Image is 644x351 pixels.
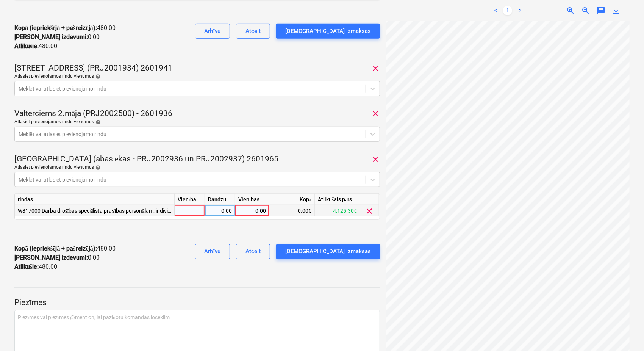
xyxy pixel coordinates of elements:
[365,207,374,216] span: clear
[515,6,524,15] a: Next page
[235,194,269,205] div: Vienības cena
[14,42,39,50] strong: Atlikušie :
[371,64,380,73] span: clear
[245,246,261,256] div: Atcelt
[14,33,88,41] strong: [PERSON_NAME] izdevumi :
[195,244,230,259] button: Arhīvu
[371,155,380,164] span: clear
[14,298,380,308] p: Piezīmes
[315,194,360,205] div: Atlikušais pārskatītais budžets
[245,26,261,36] div: Atcelt
[236,24,270,39] button: Atcelt
[14,42,57,51] p: 480.00
[94,119,101,125] span: help
[596,6,605,15] span: chat
[14,245,97,252] strong: Kopā (iepriekšējā + pašreizējā) :
[285,246,371,256] div: [DEMOGRAPHIC_DATA] izmaksas
[14,108,172,119] p: Valterciems 2.māja (PRJ2002500) - 2601936
[14,165,380,171] div: Atlasiet pievienojamos rindu vienumus
[205,246,220,256] div: Arhīvu
[14,154,278,165] p: [GEOGRAPHIC_DATA] (abas ēkas - PRJ2002936 un PRJ2002937) 2601965
[566,6,575,15] span: zoom_in
[205,26,220,36] div: Arhīvu
[606,315,644,351] iframe: Chat Widget
[14,74,380,80] div: Atlasiet pievienojamos rindu vienumus
[15,194,175,205] div: rindas
[236,244,270,259] button: Atcelt
[195,24,230,39] button: Arhīvu
[276,24,380,39] button: [DEMOGRAPHIC_DATA] izmaksas
[611,6,621,15] span: save_alt
[14,63,172,74] p: [STREET_ADDRESS] (PRJ2001934) 2601941
[371,109,380,118] span: clear
[14,33,100,42] p: 0.00
[14,262,57,271] p: 480.00
[315,205,360,216] div: 4,125.30€
[269,194,315,205] div: Kopā
[14,24,97,31] strong: Kopā (iepriekšējā + pašreizējā) :
[18,208,327,214] span: W817000 Darba drošības speciālista prasības personālam, individuālas aizsardzības līdzekļi (kodē ...
[14,24,116,33] p: 480.00
[175,194,205,205] div: Vienība
[94,165,101,170] span: help
[14,254,88,261] strong: [PERSON_NAME] izdevumi :
[491,6,500,15] a: Previous page
[285,26,371,36] div: [DEMOGRAPHIC_DATA] izmaksas
[14,263,39,270] strong: Atlikušie :
[94,74,101,79] span: help
[276,244,380,259] button: [DEMOGRAPHIC_DATA] izmaksas
[208,205,232,216] div: 0.00
[503,6,512,15] a: Page 1 is your current page
[238,205,266,216] div: 0.00
[14,244,116,253] p: 480.00
[269,205,315,216] div: 0.00€
[205,194,235,205] div: Daudzums
[581,6,590,15] span: zoom_out
[14,119,380,125] div: Atlasiet pievienojamos rindu vienumus
[14,253,100,262] p: 0.00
